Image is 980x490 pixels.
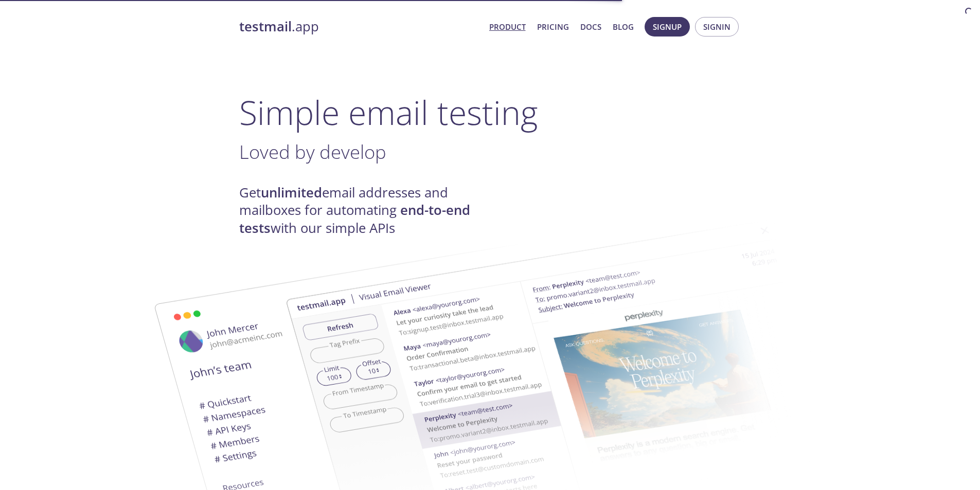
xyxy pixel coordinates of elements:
[645,17,690,37] button: Signup
[239,139,386,165] span: Loved by develop
[489,20,526,33] a: Product
[261,184,322,202] strong: unlimited
[537,20,569,33] a: Pricing
[653,20,682,33] span: Signup
[239,18,481,35] a: testmail.app
[703,20,730,33] span: Signin
[239,201,470,237] strong: end-to-end tests
[239,184,490,237] h4: Get email addresses and mailboxes for automating with our simple APIs
[239,17,292,35] strong: testmail
[239,93,741,132] h1: Simple email testing
[695,17,739,37] button: Signin
[580,20,601,33] a: Docs
[613,20,634,33] a: Blog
